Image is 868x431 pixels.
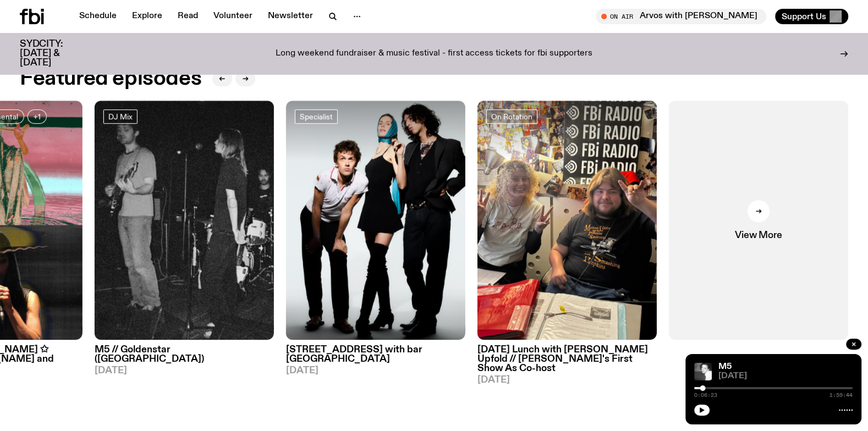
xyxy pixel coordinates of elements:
[775,9,848,24] button: Support Us
[669,101,848,340] a: View More
[491,113,532,121] span: On Rotation
[286,366,465,375] span: [DATE]
[95,340,274,375] a: M5 // Goldenstar ([GEOGRAPHIC_DATA])[DATE]
[295,109,338,124] a: Specialist
[125,9,169,24] a: Explore
[28,109,47,124] button: +1
[477,101,657,340] img: Adam and Zara Presenting Together :)
[108,113,133,121] span: DJ Mix
[718,372,853,380] span: [DATE]
[286,345,465,364] h3: [STREET_ADDRESS] with bar [GEOGRAPHIC_DATA]
[477,340,657,385] a: [DATE] Lunch with [PERSON_NAME] Upfold // [PERSON_NAME]'s First Show As Co-host[DATE]
[276,49,592,59] p: Long weekend fundraiser & music festival - first access tickets for fbi supporters
[73,9,123,24] a: Schedule
[207,9,259,24] a: Volunteer
[782,12,826,21] span: Support Us
[261,9,320,24] a: Newsletter
[477,345,657,373] h3: [DATE] Lunch with [PERSON_NAME] Upfold // [PERSON_NAME]'s First Show As Co-host
[34,113,41,121] span: +1
[300,113,333,121] span: Specialist
[286,340,465,375] a: [STREET_ADDRESS] with bar [GEOGRAPHIC_DATA][DATE]
[486,109,537,124] a: On Rotation
[694,393,717,398] span: 0:06:23
[596,9,766,24] button: On AirArvos with [PERSON_NAME]
[20,69,201,89] h2: Featured episodes
[829,393,853,398] span: 1:59:44
[103,109,138,124] a: DJ Mix
[718,362,732,371] a: M5
[171,9,205,24] a: Read
[95,345,274,364] h3: M5 // Goldenstar ([GEOGRAPHIC_DATA])
[477,375,657,385] span: [DATE]
[735,231,782,240] span: View More
[694,363,712,380] img: A black and white photo of Lilly wearing a white blouse and looking up at the camera.
[95,366,274,375] span: [DATE]
[20,40,90,68] h3: SYDCITY: [DATE] & [DATE]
